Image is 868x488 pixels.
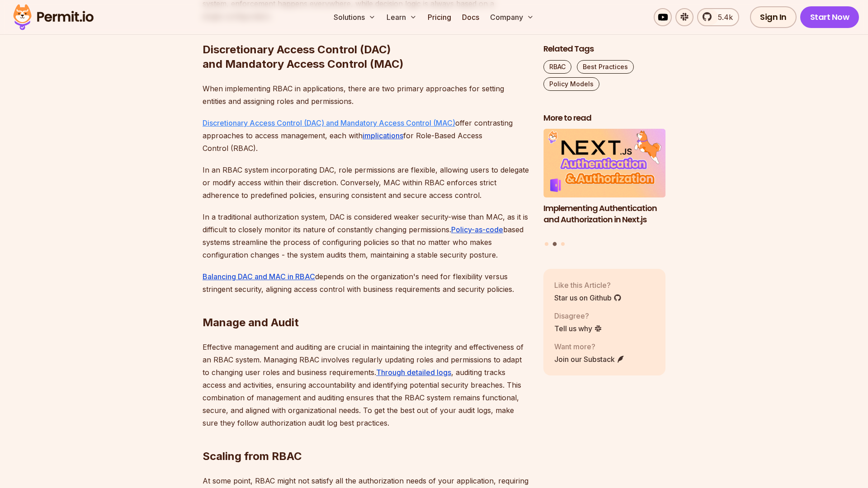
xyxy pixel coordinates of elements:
a: Sign In [750,6,797,28]
a: 5.4k [697,8,739,26]
p: Effective management and auditing are crucial in maintaining the integrity and effectiveness of a... [203,341,529,429]
button: Go to slide 2 [553,242,557,246]
strong: Scaling from RBAC [203,450,302,463]
h2: Related Tags [543,43,665,55]
img: Permit logo [9,2,98,33]
a: Balancing DAC and MAC in RBAC [203,272,315,281]
img: Implementing Authentication and Authorization in Next.js [543,129,665,198]
button: Solutions [330,8,379,26]
p: Disagree? [554,310,602,321]
a: Policy Models [543,77,599,91]
li: 2 of 3 [543,129,665,237]
h2: Discretionary Access Control (DAC) and Mandatory Access Control (MAC) [203,6,529,71]
h3: Implementing Authentication and Authorization in Next.js [543,203,665,225]
button: Go to slide 3 [561,242,565,246]
strong: Manage and Audit [203,316,299,329]
p: When implementing RBAC in applications, there are two primary approaches for setting entities and... [203,82,529,108]
a: Start Now [800,6,859,28]
h2: More to read [543,113,665,124]
a: Pricing [424,8,455,26]
a: RBAC [543,60,571,74]
a: Best Practices [577,60,634,74]
button: Go to slide 1 [545,242,548,246]
p: In an RBAC system incorporating DAC, role permissions are flexible, allowing users to delegate or... [203,164,529,202]
a: Through detailed logs [376,368,451,377]
a: Docs [458,8,483,26]
button: Company [486,8,538,26]
a: Join our Substack [554,354,625,365]
a: implications [363,131,403,140]
p: Like this Article? [554,280,622,291]
div: Posts [543,129,665,248]
p: offer contrasting approaches to access management, each with for Role-Based Access Control (RBAC). [203,117,529,155]
p: In a traditional authorization system, DAC is considered weaker security-wise than MAC, as it is ... [203,211,529,261]
a: Star us on Github [554,292,622,303]
a: Policy-as-code [451,225,503,234]
p: Want more? [554,341,625,352]
button: Learn [383,8,420,26]
p: depends on the organization's need for flexibility versus stringent security, aligning access con... [203,270,529,296]
a: Tell us why [554,323,602,334]
a: Discretionary Access Control (DAC) and Mandatory Access Control (MAC) [203,118,455,127]
span: 5.4k [712,12,733,23]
